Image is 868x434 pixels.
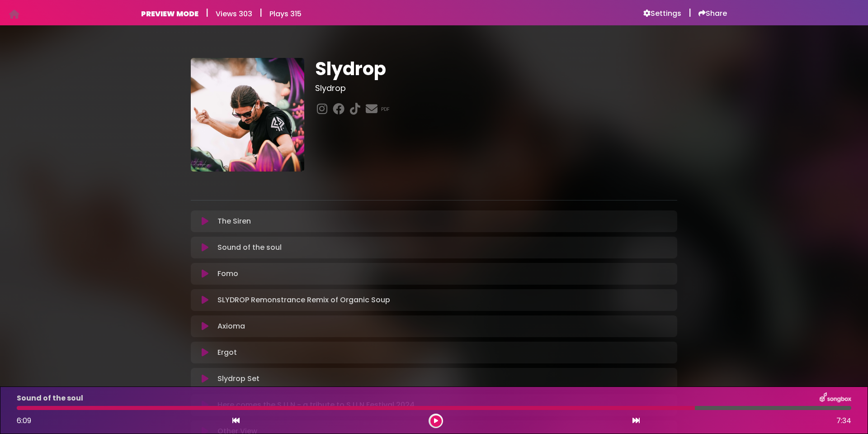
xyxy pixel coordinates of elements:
[836,415,851,426] span: 7:34
[217,216,251,227] p: The Siren
[191,58,304,172] img: yZHNRG69QJuKZQjGMH61
[269,10,302,18] h6: Plays 315
[315,83,677,93] h3: Slydrop
[689,7,691,18] h5: |
[217,242,282,253] p: Sound of the soul
[141,10,198,18] h6: PREVIEW MODE
[217,373,259,384] p: Slydrop Set
[217,347,237,358] p: Ergot
[217,268,238,279] p: Fomo
[17,393,83,404] p: Sound of the soul
[217,321,245,332] p: Axioma
[381,105,390,113] a: PDF
[643,9,681,18] a: Settings
[315,58,677,80] h1: Slydrop
[259,7,262,18] h5: |
[820,392,851,404] img: songbox-logo-white.png
[698,9,727,18] a: Share
[217,295,390,305] p: SLYDROP Remonstrance Remix of Organic Soup
[17,415,31,426] span: 6:09
[206,7,208,18] h5: |
[216,10,252,18] h6: Views 303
